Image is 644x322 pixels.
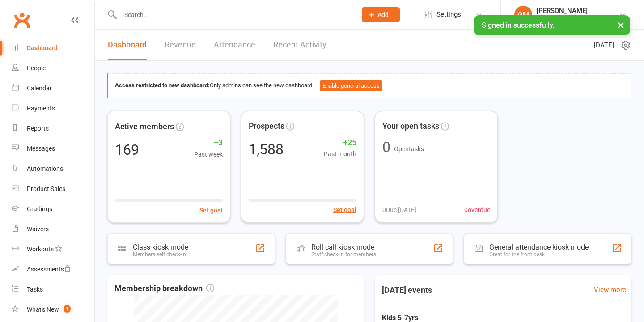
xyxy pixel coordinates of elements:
div: Garage [GEOGRAPHIC_DATA] [537,15,619,23]
span: +25 [324,136,356,149]
div: Assessments [27,266,71,273]
a: Product Sales [12,179,94,199]
input: Search... [118,8,350,21]
a: Workouts [12,239,94,259]
div: 1,588 [249,142,284,157]
div: Only admins can see the new dashboard. [115,80,624,91]
div: 0 [382,140,390,154]
span: 0 overdue [464,205,490,215]
a: Recent Activity [273,30,326,60]
a: Dashboard [12,38,94,58]
span: +3 [194,136,223,149]
span: Past month [324,149,356,159]
span: Past week [194,149,223,159]
a: Clubworx [11,9,33,31]
a: Payments [12,98,94,119]
span: Add [377,11,389,18]
div: Product Sales [27,185,65,192]
div: Class kiosk mode [133,242,188,251]
div: Great for the front desk [489,251,589,258]
a: View more [594,284,626,295]
a: Attendance [214,30,255,60]
a: Assessments [12,259,94,280]
a: Reports [12,119,94,139]
button: Enable general access [320,80,382,91]
span: Open tasks [394,145,424,153]
div: Gradings [27,205,52,212]
div: Roll call kiosk mode [311,243,376,251]
div: People [27,64,46,72]
span: Prospects [249,120,284,133]
strong: Access restricted to new dashboard: [115,82,210,89]
div: Reports [27,125,49,132]
div: GM [514,6,532,24]
span: [DATE] [594,40,614,51]
div: 169 [115,142,139,157]
div: Messages [27,145,55,152]
div: Calendar [27,85,52,92]
div: Waivers [27,225,49,233]
div: [PERSON_NAME] [537,7,619,15]
div: Payments [27,105,55,112]
a: Dashboard [108,30,147,60]
a: Waivers [12,219,94,239]
span: Membership breakdown [114,282,214,295]
span: Signed in successfully. [482,21,555,30]
div: Dashboard [27,44,58,51]
h3: [DATE] events [375,282,439,298]
div: Staff check-in for members [311,251,376,258]
a: Revenue [165,30,196,60]
div: Tasks [27,286,43,293]
a: Gradings [12,199,94,219]
a: Automations [12,159,94,179]
span: 1 [64,305,71,313]
a: Tasks [12,280,94,300]
div: Members self check-in [133,251,188,258]
a: What's New1 [12,300,94,320]
span: Settings [436,4,461,25]
button: Set goal [333,205,356,215]
span: Your open tasks [382,120,439,133]
div: Workouts [27,246,54,253]
div: General attendance kiosk mode [489,243,589,251]
button: × [613,15,629,34]
a: Messages [12,139,94,159]
span: 0 Due [DATE] [382,205,416,215]
button: Set goal [199,205,223,215]
a: People [12,58,94,78]
div: Automations [27,165,63,172]
div: What's New [27,306,59,313]
a: Calendar [12,78,94,98]
span: Active members [115,120,174,133]
button: Add [362,7,400,22]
